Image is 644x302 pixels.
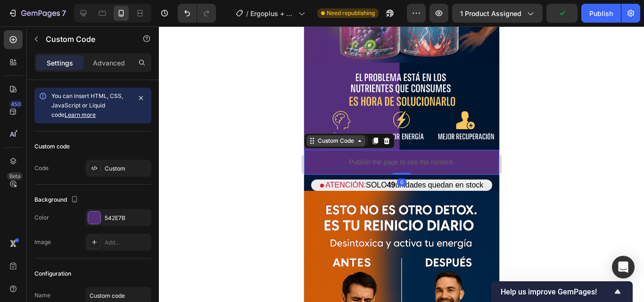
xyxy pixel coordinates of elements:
[452,4,543,23] button: 1 product assigned
[93,58,125,68] p: Advanced
[9,100,23,108] div: 450
[178,4,216,23] div: Undo/Redo
[34,164,49,172] div: Code
[62,8,66,19] p: 7
[460,8,521,18] span: 1 product assigned
[7,172,23,180] div: Beta
[246,8,248,18] span: /
[105,238,149,247] div: Add...
[34,213,49,222] div: Color
[501,286,623,297] button: Show survey - Help us improve GemPages!
[34,194,80,206] div: Background
[65,111,96,118] a: Learn more
[34,238,51,246] div: Image
[46,33,126,45] p: Custom Code
[51,92,123,118] span: You can insert HTML, CSS, JavaScript or Liquid code
[304,26,499,302] iframe: Design area
[34,291,50,300] div: Name
[581,4,621,23] button: Publish
[612,256,635,278] div: Open Intercom Messenger
[34,142,70,151] div: Custom code
[589,8,613,18] div: Publish
[47,58,73,68] p: Settings
[105,164,149,173] div: Custom
[250,8,295,18] span: Ergoplus + Menvit
[327,9,375,17] span: Need republishing
[501,287,612,296] span: Help us improve GemPages!
[105,214,149,222] div: 542E7B
[34,269,71,278] div: Configuration
[4,4,70,23] button: 7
